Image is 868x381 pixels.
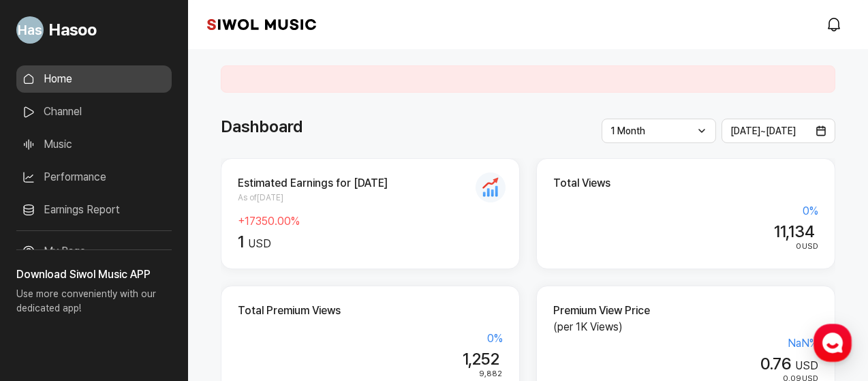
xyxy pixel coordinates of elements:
[238,232,244,252] span: 1
[16,266,172,283] h3: Download Siwol Music APP
[553,319,818,335] p: (per 1K Views)
[553,303,818,319] h2: Premium View Price
[774,222,814,241] span: 11,134
[238,331,503,347] div: 0 %
[822,11,849,38] a: modal.notifications
[16,131,172,158] a: Music
[16,238,172,265] a: My Page
[238,303,503,319] h2: Total Premium Views
[16,196,172,224] a: Earnings Report
[238,192,503,204] span: As of [DATE]
[16,98,172,125] a: Channel
[553,175,818,192] h2: Total Views
[610,125,645,136] span: 1 Month
[49,18,97,42] span: Hasoo
[238,175,503,192] h2: Estimated Earnings for [DATE]
[16,283,172,326] p: Use more conveniently with our dedicated app!
[553,335,818,352] div: NaN %
[238,213,503,230] div: + 17350.00 %
[463,349,499,369] span: 1,252
[16,164,172,191] a: Performance
[796,241,801,251] span: 0
[722,119,836,143] button: [DATE]~[DATE]
[553,203,818,219] div: 0 %
[16,11,172,49] a: Go to My Profile
[238,232,503,252] div: USD
[553,241,818,253] div: USD
[730,125,796,136] span: [DATE] ~ [DATE]
[16,65,172,93] a: Home
[760,354,791,374] span: 0.76
[221,115,303,139] h1: Dashboard
[553,354,818,374] div: USD
[479,369,502,378] span: 9,882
